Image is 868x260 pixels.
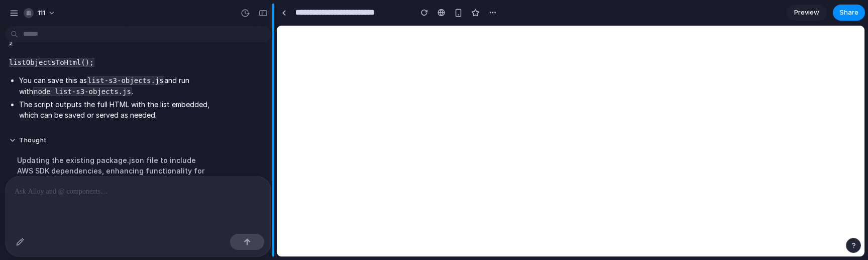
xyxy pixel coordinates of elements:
a: Preview [787,5,827,21]
span: Share [839,8,858,18]
button: 111 [20,5,61,21]
code: list-s3-objects.js [87,76,164,85]
span: 111 [38,8,45,18]
button: Share [833,5,865,21]
code: node list-s3-objects.js [33,87,132,96]
span: Preview [794,8,819,18]
li: You can save this as and run with . [19,75,217,97]
li: The script outputs the full HTML with the list embedded, which can be saved or served as needed. [19,99,217,120]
